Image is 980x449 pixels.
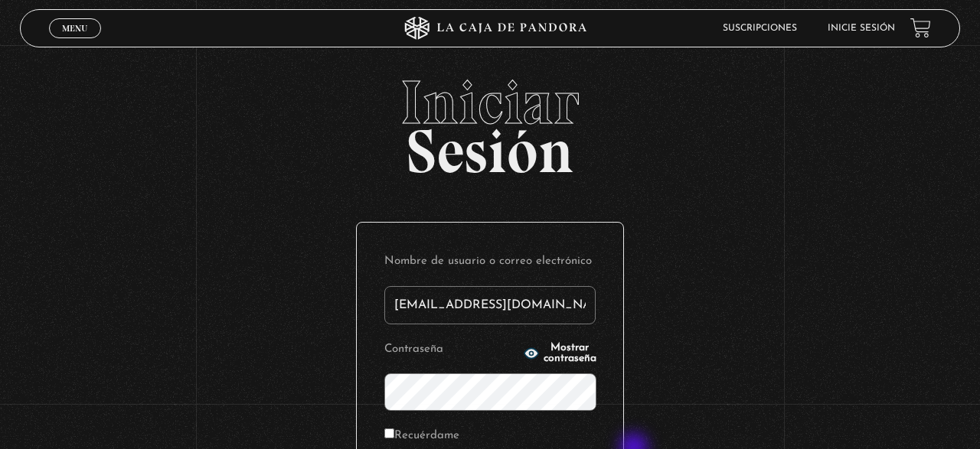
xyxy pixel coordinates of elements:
label: Contraseña [384,338,519,362]
span: Iniciar [20,72,961,133]
a: Inicie sesión [828,24,895,33]
input: Recuérdame [384,428,394,438]
button: Mostrar contraseña [524,343,596,364]
span: Mostrar contraseña [544,343,596,364]
a: View your shopping cart [910,18,931,38]
span: Menu [62,24,87,33]
span: Cerrar [57,37,93,47]
label: Recuérdame [384,425,459,448]
h2: Sesión [20,72,961,170]
a: Suscripciones [723,24,797,33]
label: Nombre de usuario o correo electrónico [384,250,596,274]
